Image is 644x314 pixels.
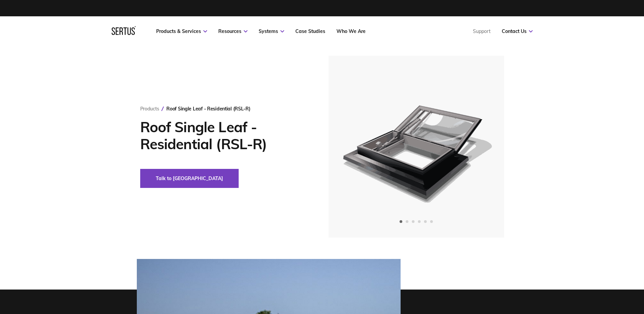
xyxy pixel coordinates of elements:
[218,28,247,34] a: Resources
[473,28,491,34] a: Support
[412,220,415,223] span: Go to slide 3
[336,28,366,34] a: Who We Are
[140,106,159,112] a: Products
[156,28,207,34] a: Products & Services
[502,28,533,34] a: Contact Us
[295,28,325,34] a: Case Studies
[140,169,239,188] button: Talk to [GEOGRAPHIC_DATA]
[418,220,421,223] span: Go to slide 4
[140,119,308,153] h1: Roof Single Leaf - Residential (RSL-R)
[406,220,408,223] span: Go to slide 2
[424,220,427,223] span: Go to slide 5
[259,28,284,34] a: Systems
[430,220,433,223] span: Go to slide 6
